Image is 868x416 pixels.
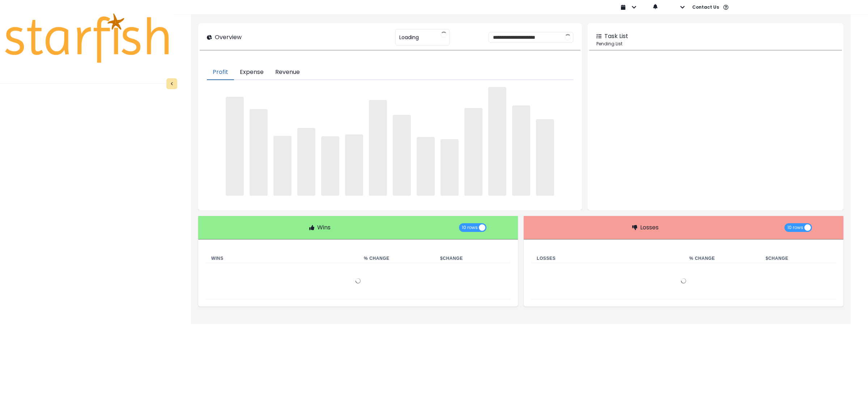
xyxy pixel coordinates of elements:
[321,136,339,196] span: ‌
[207,65,234,80] button: Profit
[345,134,363,196] span: ‌
[462,223,478,232] span: 10 rows
[369,100,387,196] span: ‌
[205,254,358,263] th: Wins
[399,30,419,45] span: Loading
[787,223,803,232] span: 10 rows
[269,65,306,80] button: Revenue
[417,137,435,195] span: ‌
[760,254,836,263] th: $ Change
[234,65,269,80] button: Expense
[250,109,268,196] span: ‌
[604,32,628,41] p: Task List
[441,139,459,195] span: ‌
[393,115,411,196] span: ‌
[488,87,506,196] span: ‌
[273,136,292,196] span: ‌
[226,97,244,196] span: ‌
[215,33,242,42] p: Overview
[434,254,511,263] th: $ Change
[531,254,684,263] th: Losses
[297,128,315,196] span: ‌
[358,254,434,263] th: % Change
[596,41,835,47] p: Pending List
[684,254,760,263] th: % Change
[640,223,659,232] p: Losses
[464,108,482,196] span: ‌
[512,105,530,196] span: ‌
[536,119,554,196] span: ‌
[317,223,331,232] p: Wins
